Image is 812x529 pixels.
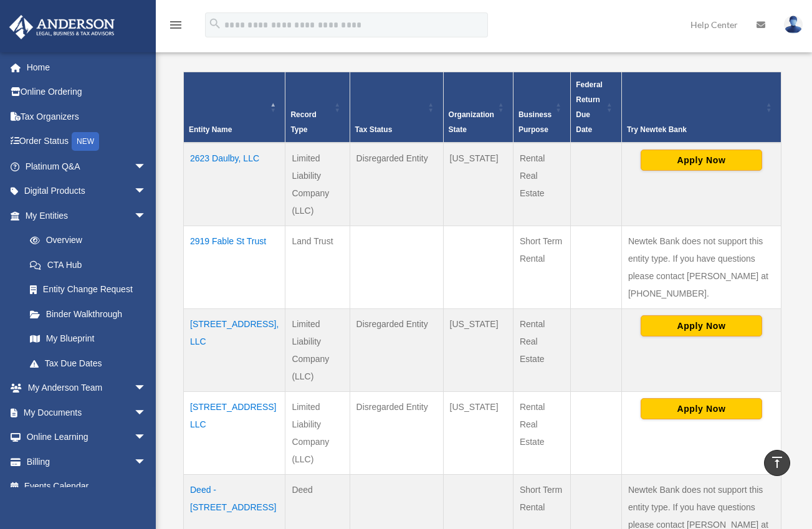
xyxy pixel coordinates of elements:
[290,110,316,134] span: Record Type
[134,400,159,426] span: arrow_drop_down
[9,80,165,105] a: Online Ordering
[134,449,159,475] span: arrow_drop_down
[285,309,350,392] td: Limited Liability Company (LLC)
[134,376,159,401] span: arrow_drop_down
[518,110,552,134] span: Business Purpose
[134,179,159,204] span: arrow_drop_down
[134,154,159,179] span: arrow_drop_down
[17,228,153,253] a: Overview
[9,154,165,179] a: Platinum Q&Aarrow_drop_down
[9,376,165,401] a: My Anderson Teamarrow_drop_down
[621,72,781,143] th: Try Newtek Bank : Activate to sort
[355,125,393,134] span: Tax Status
[285,143,350,226] td: Limited Liability Company (LLC)
[513,143,570,226] td: Rental Real Estate
[571,72,622,143] th: Federal Return Due Date: Activate to sort
[184,309,285,392] td: [STREET_ADDRESS], LLC
[189,125,232,134] span: Entity Name
[784,16,803,34] img: User Pic
[9,400,165,425] a: My Documentsarrow_drop_down
[641,150,762,171] button: Apply Now
[350,392,443,475] td: Disregarded Entity
[9,129,165,155] a: Order StatusNEW
[443,392,513,475] td: [US_STATE]
[350,309,443,392] td: Disregarded Entity
[17,326,159,351] a: My Blueprint
[168,22,183,32] a: menu
[443,72,513,143] th: Organization State: Activate to sort
[9,474,165,499] a: Events Calendar
[134,425,159,450] span: arrow_drop_down
[9,203,159,228] a: My Entitiesarrow_drop_down
[184,72,285,143] th: Entity Name: Activate to invert sorting
[641,398,762,419] button: Apply Now
[443,143,513,226] td: [US_STATE]
[350,143,443,226] td: Disregarded Entity
[17,302,159,326] a: Binder Walkthrough
[184,392,285,475] td: [STREET_ADDRESS] LLC
[9,449,165,474] a: Billingarrow_drop_down
[285,72,350,143] th: Record Type: Activate to sort
[513,72,570,143] th: Business Purpose: Activate to sort
[17,351,159,376] a: Tax Due Dates
[285,392,350,475] td: Limited Liability Company (LLC)
[764,450,790,476] a: vertical_align_top
[621,226,781,309] td: Newtek Bank does not support this entity type. If you have questions please contact [PERSON_NAME]...
[184,226,285,309] td: 2919 Fable St Trust
[513,392,570,475] td: Rental Real Estate
[184,143,285,226] td: 2623 Daulby, LLC
[134,203,159,229] span: arrow_drop_down
[627,122,762,137] div: Try Newtek Bank
[208,17,222,31] i: search
[9,425,165,450] a: Online Learningarrow_drop_down
[72,132,99,151] div: NEW
[9,104,165,129] a: Tax Organizers
[770,455,785,470] i: vertical_align_top
[17,277,159,302] a: Entity Change Request
[350,72,443,143] th: Tax Status: Activate to sort
[17,252,159,277] a: CTA Hub
[449,110,494,134] span: Organization State
[9,55,165,80] a: Home
[443,309,513,392] td: [US_STATE]
[576,80,603,134] span: Federal Return Due Date
[6,15,118,39] img: Anderson Advisors Platinum Portal
[641,315,762,336] button: Apply Now
[168,17,183,32] i: menu
[513,226,570,309] td: Short Term Rental
[9,179,165,204] a: Digital Productsarrow_drop_down
[285,226,350,309] td: Land Trust
[513,309,570,392] td: Rental Real Estate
